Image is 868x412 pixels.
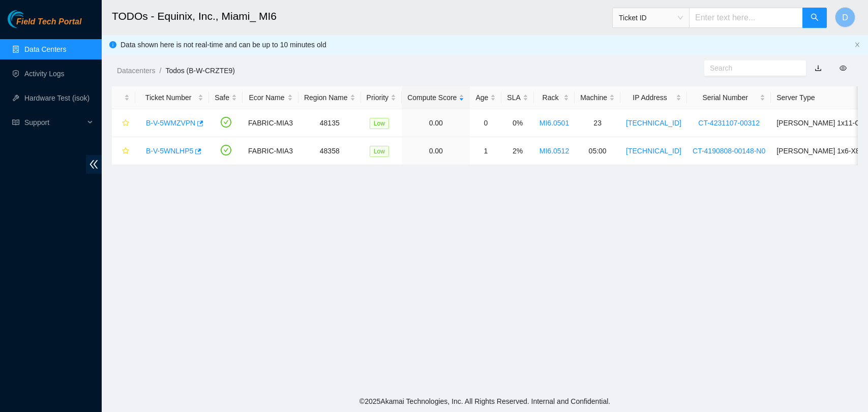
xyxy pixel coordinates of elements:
span: search [811,13,819,23]
td: 0.00 [402,137,470,165]
td: 0% [501,109,533,137]
a: download [815,64,822,72]
a: MI6.0501 [540,119,569,127]
td: 2% [501,137,533,165]
input: Search [710,62,792,74]
a: CT-4231107-00312 [698,119,760,127]
td: 0 [470,109,501,137]
td: 23 [575,109,620,137]
span: star [122,119,129,128]
span: check-circle [221,145,231,155]
span: / [159,67,161,75]
td: 0.00 [402,109,470,137]
span: Field Tech Portal [16,17,81,27]
input: Enter text here... [689,8,803,28]
button: star [117,143,130,159]
a: Data Centers [24,45,66,53]
a: Akamai TechnologiesField Tech Portal [8,18,81,31]
a: Activity Logs [24,70,65,78]
a: Datacenters [117,67,155,75]
span: read [12,119,19,126]
span: Ticket ID [619,10,683,25]
a: [TECHNICAL_ID] [626,147,681,155]
button: download [807,60,829,76]
span: double-left [86,155,102,174]
a: B-V-5WMZVPN [146,119,195,127]
span: Low [370,118,389,129]
a: Hardware Test (isok) [24,94,89,102]
span: eye [840,65,847,72]
a: CT-4190808-00148-N0 [693,147,765,155]
td: FABRIC-MIA3 [243,109,298,137]
button: star [117,115,130,131]
a: B-V-5WNLHP5 [146,147,193,155]
span: star [122,147,129,155]
td: 05:00 [575,137,620,165]
footer: © 2025 Akamai Technologies, Inc. All Rights Reserved. Internal and Confidential. [102,391,868,412]
td: 48358 [298,137,361,165]
span: check-circle [221,117,231,128]
td: FABRIC-MIA3 [243,137,298,165]
img: Akamai Technologies [8,10,51,28]
button: close [854,42,860,48]
span: Low [370,146,389,157]
button: D [835,7,855,27]
a: [TECHNICAL_ID] [626,119,681,127]
button: search [802,8,827,28]
span: D [842,11,848,24]
span: Support [24,112,84,133]
td: 1 [470,137,501,165]
a: MI6.0512 [540,147,569,155]
a: Todos (B-W-CRZTE9) [165,67,235,75]
td: 48135 [298,109,361,137]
